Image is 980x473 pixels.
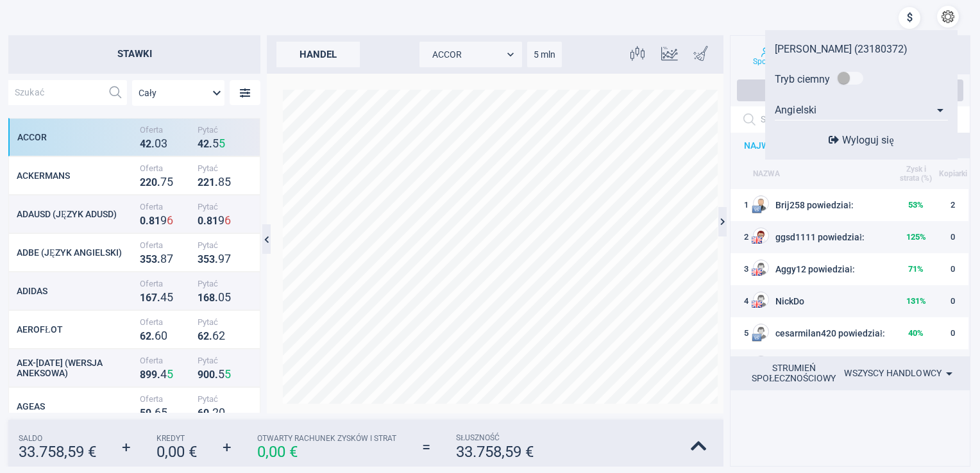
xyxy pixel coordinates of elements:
strong: 0 [209,369,215,381]
strong: 9 [218,213,224,227]
strong: 8 [209,292,215,304]
strong: 0 [198,215,203,227]
strong: 0 [155,137,161,150]
strong: 7 [167,252,173,265]
strong: 9 [160,213,167,227]
strong: = [422,438,430,456]
div: handel [276,42,360,67]
strong: 5 [161,406,167,419]
strong: . [215,176,218,188]
strong: 5 [167,290,173,304]
strong: . [146,215,149,227]
td: 0 [938,285,968,317]
td: 3 [731,253,752,285]
strong: 9 [146,407,151,419]
div: ACCOR [419,42,522,67]
strong: . [215,292,218,304]
strong: 33.758,59 € [456,443,534,461]
font: cesarmilan420 powiedział: [775,328,885,338]
strong: 3 [209,253,215,265]
strong: 2 [203,330,209,342]
tr: 5Flaga UEcesarmilan420 powiedział:40%0 [731,317,968,349]
strong: 5 [146,253,151,265]
td: 5 [731,317,752,349]
strong: 6 [224,213,231,227]
span: Oferta [140,240,191,250]
strong: . [151,330,155,342]
span: Oferta [140,279,191,288]
strong: 6 [146,292,151,304]
strong: 2 [212,406,219,419]
span: Pytać [198,356,249,365]
strong: 131 % [906,296,926,306]
strong: + [122,438,131,456]
strong: 0 [203,369,209,381]
font: ggsd1111 powiedział: [775,232,865,242]
strong: 7 [160,175,167,188]
button: Wyloguj się [825,133,897,147]
strong: 2 [203,138,209,150]
span: Pytać [198,125,249,135]
span: Oferta [140,317,191,327]
tr: 4Flaga USANickDo131%0 [731,285,968,317]
td: 0 [938,317,968,349]
strong: 8 [160,252,167,265]
strong: 71 % [908,264,924,274]
span: Wyloguj się [842,134,893,146]
span: Oferta [140,163,191,173]
strong: 2 [140,176,146,188]
div: siatka [8,118,260,413]
strong: 0 [219,406,225,419]
td: 0 [938,349,968,381]
div: [PERSON_NAME] (23180372) [775,43,948,55]
strong: 2 [198,176,203,188]
strong: 9 [151,369,157,381]
th: NAZWA [752,158,894,189]
span: Oferta [140,356,191,365]
input: Szukać [8,80,103,105]
img: EU flag [752,333,762,343]
div: STRUMIEŃ SPOŁECZNOŚCIOWY [743,363,844,384]
strong: 6 [140,330,146,342]
span: Pytać [198,202,249,212]
strong: 2 [146,176,151,188]
strong: . [209,330,212,342]
strong: 6 [212,329,219,342]
strong: 9 [218,252,224,265]
strong: 9 [146,369,151,381]
td: 2 [731,221,752,253]
span: Słuszność [456,433,534,443]
strong: . [209,138,212,150]
span: Pytać [198,394,249,404]
strong: . [157,292,160,304]
strong: . [151,138,155,150]
div: ADBE (Język angielski) [17,247,137,258]
strong: 6 [155,406,161,419]
strong: . [215,253,218,265]
strong: 8 [218,175,224,188]
span: Otwarty rachunek zysków i strat [257,434,396,443]
span: Oferta [140,394,191,404]
strong: 2 [203,176,209,188]
strong: 4 [140,138,146,150]
span: Saldo [19,434,96,443]
div: 5 mln [527,42,562,67]
strong: 8 [149,215,155,227]
button: Dołącz do społeczności [737,79,963,101]
tr: 1Flaga UEBrij258 powiedział:53%2 [731,189,968,221]
strong: 1 [140,292,146,304]
strong: 5 [140,407,146,419]
img: US flag [752,301,762,308]
strong: 2 [146,138,151,150]
strong: 4 [160,290,167,304]
strong: 0 [161,329,167,342]
strong: 3 [140,253,146,265]
td: 0 [938,253,968,285]
img: GB flag [752,269,762,276]
strong: . [203,215,207,227]
span: Kredyt [156,434,197,443]
strong: 33.758,59 € [19,443,96,461]
font: NickDo [775,296,804,306]
input: Szukać [761,110,872,129]
td: 6 [731,349,752,381]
